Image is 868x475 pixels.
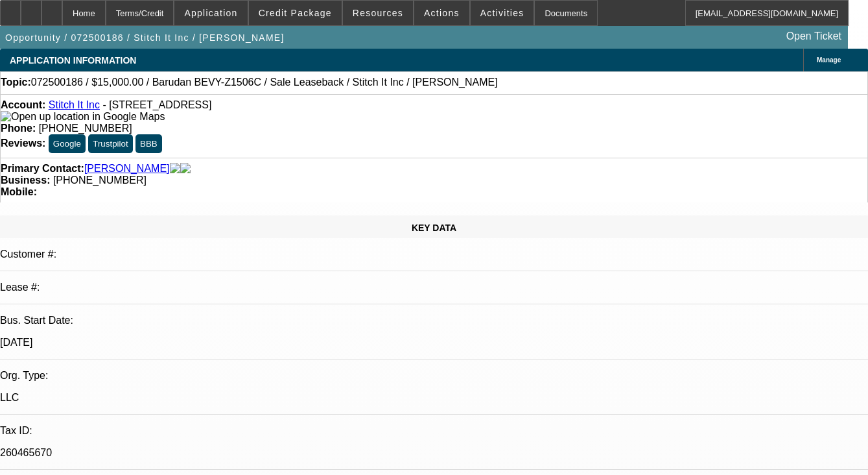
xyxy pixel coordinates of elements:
span: [PHONE_NUMBER] [53,175,147,186]
button: BBB [135,134,162,153]
button: Google [49,134,86,153]
span: Resources [353,8,403,18]
span: [PHONE_NUMBER] [39,123,132,134]
span: KEY DATA [412,223,456,233]
strong: Mobile: [1,186,37,197]
span: Credit Package [259,8,332,18]
img: linkedin-icon.png [180,163,191,175]
strong: Reviews: [1,138,45,149]
span: Manage [817,56,841,64]
span: Activities [480,8,524,18]
span: Opportunity / 072500186 / Stitch It Inc / [PERSON_NAME] [5,32,285,43]
a: Open Ticket [781,25,847,47]
img: Open up location in Google Maps [1,111,165,123]
strong: Topic: [1,77,31,88]
img: facebook-icon.png [170,163,180,175]
a: [PERSON_NAME] [84,163,170,175]
button: Trustpilot [88,134,132,153]
strong: Primary Contact: [1,163,84,175]
strong: Phone: [1,123,36,134]
span: Actions [424,8,460,18]
button: Application [174,1,247,25]
button: Credit Package [249,1,342,25]
span: APPLICATION INFORMATION [10,55,136,66]
button: Resources [343,1,413,25]
button: Activities [471,1,534,25]
span: - [STREET_ADDRESS] [102,99,211,110]
button: Actions [414,1,469,25]
span: Application [184,8,237,18]
strong: Account: [1,99,45,110]
a: Stitch It Inc [49,99,100,110]
a: View Google Maps [1,111,165,122]
span: 072500186 / $15,000.00 / Barudan BEVY-Z1506C / Sale Leaseback / Stitch It Inc / [PERSON_NAME] [31,77,498,88]
strong: Business: [1,175,50,186]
